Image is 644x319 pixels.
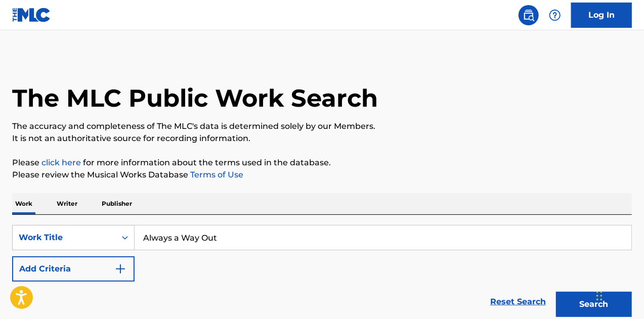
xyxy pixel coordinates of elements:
[114,263,126,275] img: 9d2ae6d4665cec9f34b9.svg
[99,193,135,214] p: Publisher
[54,193,80,214] p: Writer
[41,158,81,167] a: click here
[12,83,378,113] h1: The MLC Public Work Search
[12,169,632,181] p: Please review the Musical Works Database
[519,5,539,25] a: Public Search
[12,120,632,132] p: The accuracy and completeness of The MLC's data is determined solely by our Members.
[188,170,243,179] a: Terms of Use
[549,9,561,21] img: help
[12,8,51,22] img: MLC Logo
[571,3,632,28] a: Log In
[19,232,110,244] div: Work Title
[545,5,565,25] div: Help
[556,292,632,317] button: Search
[12,132,632,145] p: It is not an authoritative source for recording information.
[593,270,644,319] iframe: Chat Widget
[12,193,35,214] p: Work
[485,291,551,313] a: Reset Search
[12,157,632,169] p: Please for more information about the terms used in the database.
[596,281,603,311] div: Drag
[12,256,135,282] button: Add Criteria
[523,9,535,21] img: search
